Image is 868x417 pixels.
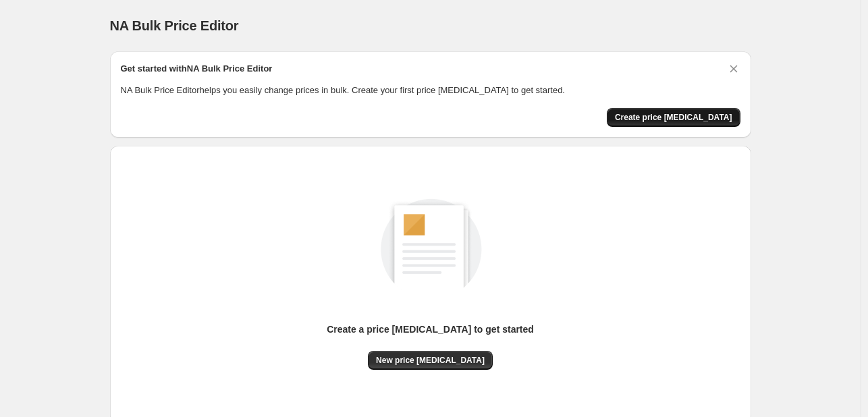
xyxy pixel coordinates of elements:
[368,351,493,370] button: New price [MEDICAL_DATA]
[727,62,740,76] button: Dismiss card
[376,355,485,366] span: New price [MEDICAL_DATA]
[607,108,740,127] button: Create price change job
[121,84,740,97] p: NA Bulk Price Editor helps you easily change prices in bulk. Create your first price [MEDICAL_DAT...
[327,323,534,336] p: Create a price [MEDICAL_DATA] to get started
[615,112,732,123] span: Create price [MEDICAL_DATA]
[121,62,273,76] h2: Get started with NA Bulk Price Editor
[110,18,239,33] span: NA Bulk Price Editor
